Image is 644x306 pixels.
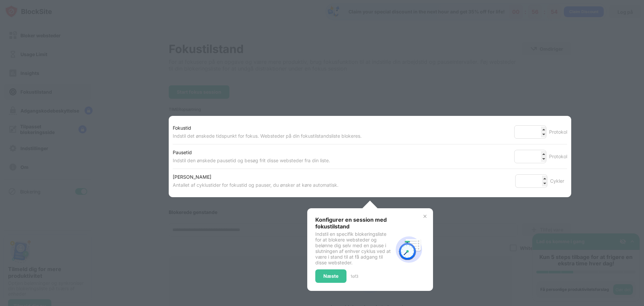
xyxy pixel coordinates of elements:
div: Protokol [549,152,567,161]
div: Konfigurer en session med fokustilstand [315,216,393,230]
div: Indstil den ønskede pausetid og besøg frit disse websteder fra din liste. [173,157,330,165]
div: Protokol [549,128,567,136]
div: Pausetid [173,148,330,157]
img: x-button.svg [422,214,428,219]
div: Fokustid [173,124,362,132]
img: focus-mode-timer.svg [393,233,425,266]
div: Næste [323,273,338,279]
div: [PERSON_NAME] [173,173,338,181]
div: Antallet af cyklustider for fokustid og pauser, du ønsker at køre automatisk. [173,181,338,189]
div: Indstil det ønskede tidspunkt for fokus. Websteder på din fokustilstandsliste blokeres. [173,132,362,140]
div: Indstil en specifik blokeringsliste for at blokere websteder og belønne dig selv med en pause i s... [315,231,393,265]
div: Cykler [550,177,567,185]
div: 1 of 3 [351,274,358,279]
